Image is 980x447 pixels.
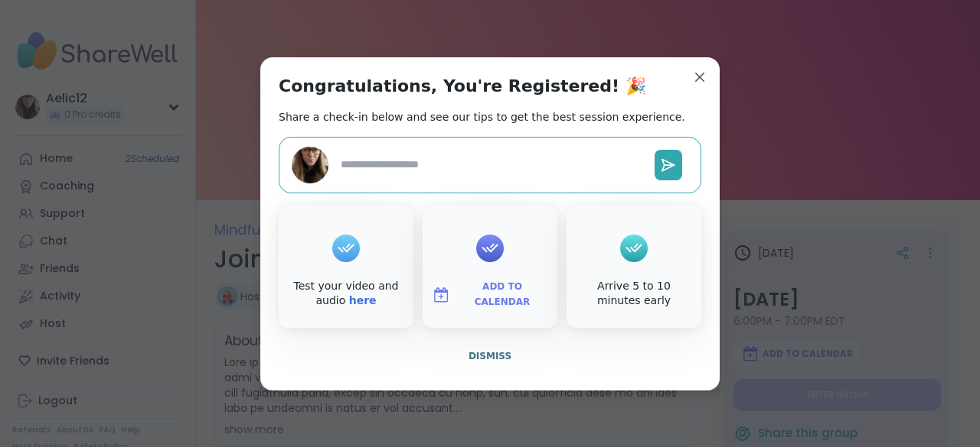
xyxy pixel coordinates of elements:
span: Dismiss [469,351,511,361]
button: Dismiss [279,340,701,372]
h2: Share a check-in below and see our tips to get the best session experience. [279,109,685,125]
a: here [349,294,377,306]
img: ShareWell Logomark [432,286,450,304]
span: Add to Calendar [456,280,548,309]
div: Arrive 5 to 10 minutes early [570,279,698,309]
button: Add to Calendar [426,279,554,311]
img: Aelic12 [292,147,328,183]
h1: Congratulations, You're Registered! 🎉 [279,76,646,97]
div: Test your video and audio [282,279,410,309]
